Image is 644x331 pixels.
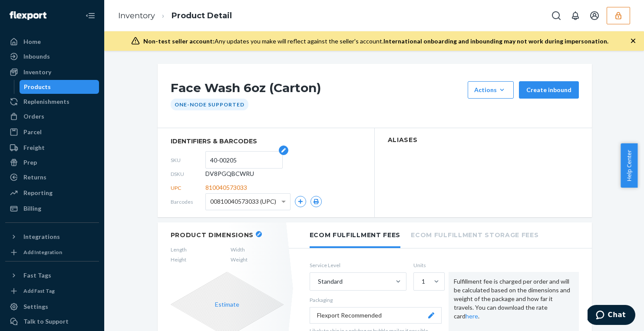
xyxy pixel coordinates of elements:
[23,204,41,213] div: Billing
[310,307,442,324] button: Flexport Recommended
[23,143,45,152] div: Freight
[171,170,205,178] span: DSKU
[23,128,42,136] div: Parcel
[20,80,99,94] a: Products
[5,202,99,215] a: Billing
[586,7,603,24] button: Open account menu
[5,230,99,244] button: Integrations
[171,99,248,110] div: One-Node Supported
[171,198,205,205] span: Barcodes
[317,277,318,286] input: Standard
[23,37,41,46] div: Home
[519,81,579,99] button: Create inbound
[5,170,99,184] a: Returns
[10,11,46,20] img: Flexport logo
[171,231,254,239] h2: Product Dimensions
[411,222,538,246] li: Ecom Fulfillment Storage Fees
[5,156,99,169] a: Prep
[23,189,53,197] div: Reporting
[23,112,44,121] div: Orders
[5,268,99,282] button: Fast Tags
[318,277,343,286] div: Standard
[210,194,276,209] span: 00810040573033 (UPC)
[422,277,425,286] div: 1
[171,137,361,146] span: identifiers & barcodes
[23,317,69,326] div: Talk to Support
[388,137,579,143] h2: Aliases
[23,158,37,167] div: Prep
[474,86,507,94] div: Actions
[143,37,608,46] div: Any updates you make will reflect against the seller's account.
[5,125,99,139] a: Parcel
[23,173,46,182] div: Returns
[310,261,406,269] label: Service Level
[23,232,60,241] div: Integrations
[413,261,442,269] label: Units
[5,314,99,328] button: Talk to Support
[310,222,401,248] li: Ecom Fulfillment Fees
[5,247,99,258] a: Add Integration
[548,7,565,24] button: Open Search Box
[111,3,239,29] ol: breadcrumbs
[215,300,239,309] button: Estimate
[171,81,463,99] h1: Face Wash 6oz (Carton)
[5,186,99,200] a: Reporting
[205,169,254,178] span: DV8PGQBCWRU
[23,68,51,76] div: Inventory
[171,256,187,263] span: Height
[23,97,69,106] div: Replenishments
[24,83,51,91] div: Products
[23,271,51,280] div: Fast Tags
[231,246,248,253] span: Width
[5,65,99,79] a: Inventory
[567,7,584,24] button: Open notifications
[171,246,187,253] span: Length
[5,109,99,123] a: Orders
[231,256,248,263] span: Weight
[5,95,99,109] a: Replenishments
[172,11,232,20] a: Product Detail
[588,305,635,327] iframe: Opens a widget where you can chat to one of our agents
[466,312,478,320] a: here
[118,11,155,20] a: Inventory
[171,184,205,192] span: UPC
[621,143,637,188] button: Help Center
[5,141,99,155] a: Freight
[5,50,99,63] a: Inbounds
[23,248,62,256] div: Add Integration
[23,52,50,61] div: Inbounds
[23,302,48,311] div: Settings
[23,287,55,295] div: Add Fast Tag
[171,156,205,164] span: SKU
[5,35,99,49] a: Home
[205,183,247,192] span: 810040573033
[310,296,442,304] p: Packaging
[5,286,99,296] a: Add Fast Tag
[82,7,99,24] button: Close Navigation
[143,37,215,45] span: Non-test seller account:
[5,300,99,314] a: Settings
[468,81,514,99] button: Actions
[421,277,422,286] input: 1
[383,37,608,45] span: International onboarding and inbounding may not work during impersonation.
